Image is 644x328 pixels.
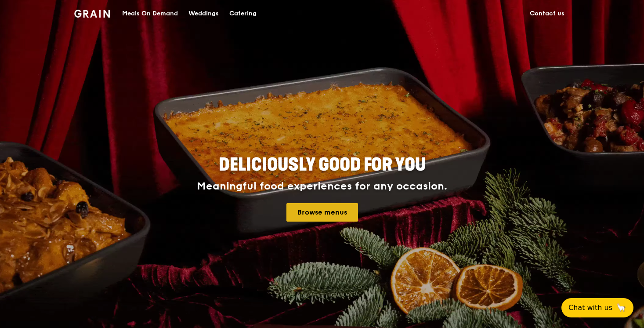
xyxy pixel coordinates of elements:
[616,302,626,313] span: 🦙
[286,203,358,222] a: Browse menus
[568,302,612,313] span: Chat with us
[224,0,262,27] a: Catering
[183,0,224,27] a: Weddings
[188,0,219,27] div: Weddings
[525,0,570,27] a: Contact us
[164,180,480,193] div: Meaningful food experiences for any occasion.
[229,0,257,27] div: Catering
[74,10,110,18] img: Grain
[561,298,633,317] button: Chat with us🦙
[219,154,426,175] span: Deliciously good for you
[122,0,178,27] div: Meals On Demand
